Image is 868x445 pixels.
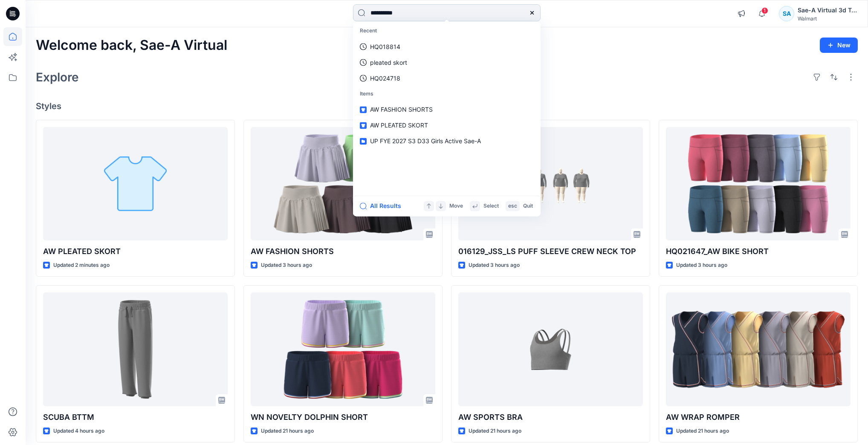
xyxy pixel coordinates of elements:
p: AW SPORTS BRA [458,411,643,423]
p: Quit [523,202,533,211]
span: 1 [761,7,768,14]
span: UP FYE 2027 S3 D33 Girls Active Sae-A [370,138,481,145]
p: HQ018814 [370,42,400,51]
a: AW SPORTS BRA [458,292,643,406]
p: Recent [355,23,539,39]
a: AW FASHION SHORTS [355,102,539,118]
p: Updated 4 hours ago [53,427,104,436]
p: WN NOVELTY DOLPHIN SHORT [251,411,435,423]
a: AW FASHION SHORTS [251,127,435,240]
button: New [820,38,858,53]
a: AW WRAP ROMPER [666,292,851,406]
a: WN NOVELTY DOLPHIN SHORT [251,292,435,406]
p: pleated skort [370,58,407,67]
p: AW PLEATED SKORT [43,246,228,257]
a: 016129_JSS_LS PUFF SLEEVE CREW NECK TOP [458,127,643,240]
p: Items [355,86,539,102]
h2: Welcome back, Sae-A Virtual [36,38,227,53]
p: AW FASHION SHORTS [251,246,435,257]
p: SCUBA BTTM [43,411,228,423]
a: HQ018814 [355,39,539,55]
button: All Results [360,201,407,211]
p: Updated 21 hours ago [676,427,729,436]
p: AW WRAP ROMPER [666,411,851,423]
p: Move [449,202,463,211]
a: UP FYE 2027 S3 D33 Girls Active Sae-A [355,133,539,149]
p: Updated 3 hours ago [261,261,312,270]
a: pleated skort [355,55,539,70]
div: SA [779,6,794,21]
p: HQ024718 [370,74,400,83]
p: Updated 2 minutes ago [53,261,110,270]
a: AW PLEATED SKORT [355,118,539,133]
div: Sae-A Virtual 3d Team [798,5,857,15]
a: HQ024718 [355,70,539,86]
p: Updated 3 hours ago [469,261,520,270]
p: Updated 21 hours ago [469,427,521,436]
p: Updated 21 hours ago [261,427,314,436]
a: HQ021647_AW BIKE SHORT [666,127,851,240]
p: esc [508,202,517,211]
h4: Styles [36,101,858,111]
a: SCUBA BTTM [43,292,228,406]
span: AW PLEATED SKORT [370,122,428,129]
a: AW PLEATED SKORT [43,127,228,240]
p: HQ021647_AW BIKE SHORT [666,246,851,257]
p: 016129_JSS_LS PUFF SLEEVE CREW NECK TOP [458,246,643,257]
p: Select [483,202,499,211]
span: AW FASHION SHORTS [370,106,433,113]
p: Updated 3 hours ago [676,261,727,270]
h2: Explore [36,70,79,84]
div: Walmart [798,15,857,22]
